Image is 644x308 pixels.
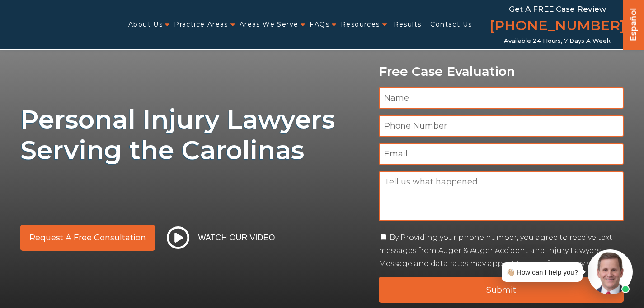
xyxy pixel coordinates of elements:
a: Results [394,15,422,34]
img: sub text [20,170,285,204]
div: 👋🏼 How can I help you? [506,266,578,278]
img: Auger & Auger Accident and Injury Lawyers Logo [5,17,111,33]
a: FAQs [310,15,329,34]
a: Practice Areas [174,15,228,34]
h1: Personal Injury Lawyers Serving the Carolinas [20,104,368,166]
input: Submit [379,277,624,303]
a: Areas We Serve [240,15,299,34]
a: Resources [341,15,380,34]
button: Watch Our Video [164,226,278,249]
a: About Us [128,15,163,34]
img: Intaker widget Avatar [588,249,633,294]
input: Email [379,143,624,165]
a: Contact Us [430,15,472,34]
span: Get a FREE Case Review [509,5,606,14]
a: Request a Free Consultation [20,225,155,251]
p: Free Case Evaluation [379,64,624,78]
input: Name [379,87,624,109]
input: Phone Number [379,115,624,137]
a: [PHONE_NUMBER] [489,16,625,37]
span: Request a Free Consultation [29,234,146,242]
label: By Providing your phone number, you agree to receive text messages from Auger & Auger Accident an... [379,233,612,268]
span: Available 24 Hours, 7 Days a Week [504,37,611,45]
